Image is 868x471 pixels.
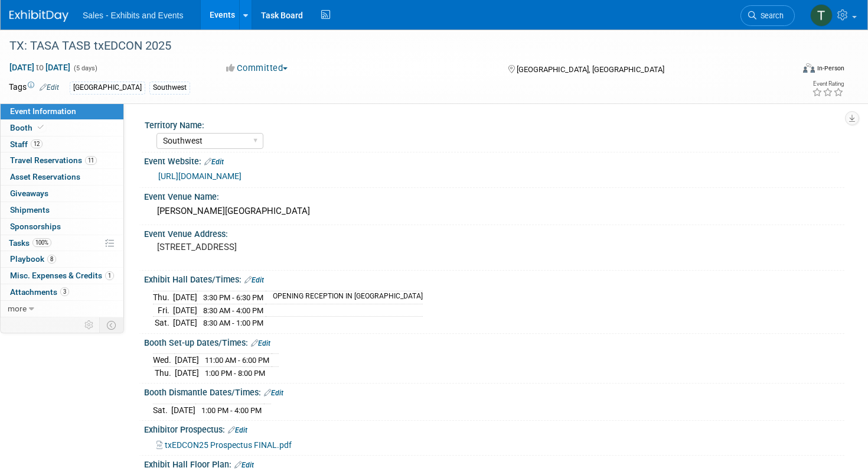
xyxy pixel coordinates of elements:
[165,440,292,450] span: txEDCON25 Prospectus FINAL.pdf
[157,242,423,252] pre: [STREET_ADDRESS]
[153,354,175,367] td: Wed.
[9,10,68,22] img: ExhibitDay
[173,304,197,317] td: [DATE]
[817,64,844,73] div: In-Person
[153,317,173,329] td: Sat.
[1,186,123,202] a: Giveaways
[10,172,80,181] span: Asset Reservations
[10,222,61,231] span: Sponsorships
[1,120,123,136] a: Booth
[38,124,44,131] i: Booth reservation complete
[1,301,123,317] a: more
[204,158,224,166] a: Edit
[5,35,774,57] div: TX: TASA TASB txEDCON 2025
[1,202,123,218] a: Shipments
[1,219,123,235] a: Sponsorships
[40,83,59,92] a: Edit
[1,169,123,185] a: Asset Reservations
[803,63,815,73] img: Format-Inperson.png
[171,404,195,416] td: [DATE]
[10,139,43,149] span: Staff
[34,63,45,72] span: to
[175,366,199,379] td: [DATE]
[144,334,844,349] div: Booth Set-up Dates/Times:
[222,62,292,74] button: Committed
[79,317,100,333] td: Personalize Event Tab Strip
[153,304,173,317] td: Fri.
[31,139,43,148] span: 12
[85,156,97,165] span: 11
[1,235,123,251] a: Tasks100%
[1,284,123,300] a: Attachments3
[144,188,844,203] div: Event Venue Name:
[158,171,242,181] a: [URL][DOMAIN_NAME]
[1,152,123,168] a: Travel Reservations11
[10,106,76,116] span: Event Information
[10,123,46,132] span: Booth
[203,319,263,327] span: 8:30 AM - 1:00 PM
[73,64,97,72] span: (5 days)
[83,11,183,20] span: Sales - Exhibits and Events
[1,251,123,267] a: Playbook8
[740,5,795,26] a: Search
[100,317,124,333] td: Toggle Event Tabs
[9,62,71,73] span: [DATE] [DATE]
[60,287,69,296] span: 3
[153,291,173,304] td: Thu.
[144,421,844,436] div: Exhibitor Prospectus:
[251,339,270,347] a: Edit
[47,255,56,264] span: 8
[244,276,264,284] a: Edit
[144,152,844,168] div: Event Website:
[144,456,844,471] div: Exhibit Hall Floor Plan:
[10,254,56,264] span: Playbook
[9,238,51,248] span: Tasks
[1,268,123,284] a: Misc. Expenses & Credits1
[266,291,423,304] td: OPENING RECEPTION IN [GEOGRAPHIC_DATA]
[175,354,199,367] td: [DATE]
[756,11,784,20] span: Search
[201,406,262,415] span: 1:00 PM - 4:00 PM
[173,291,197,304] td: [DATE]
[144,271,844,286] div: Exhibit Hall Dates/Times:
[1,137,123,152] a: Staff12
[9,81,59,95] td: Tags
[153,202,836,220] div: [PERSON_NAME][GEOGRAPHIC_DATA]
[153,404,171,416] td: Sat.
[203,293,263,302] span: 3:30 PM - 6:30 PM
[264,389,283,397] a: Edit
[234,461,254,469] a: Edit
[1,103,123,119] a: Event Information
[145,116,839,131] div: Territory Name:
[10,287,69,297] span: Attachments
[173,317,197,329] td: [DATE]
[812,81,844,87] div: Event Rating
[8,304,27,313] span: more
[149,82,190,94] div: Southwest
[70,82,145,94] div: [GEOGRAPHIC_DATA]
[228,426,247,434] a: Edit
[10,155,97,165] span: Travel Reservations
[156,440,292,450] a: txEDCON25 Prospectus FINAL.pdf
[10,189,48,198] span: Giveaways
[205,369,265,378] span: 1:00 PM - 8:00 PM
[32,238,51,247] span: 100%
[203,306,263,315] span: 8:30 AM - 4:00 PM
[810,4,833,27] img: Terri Ballesteros
[517,65,664,74] span: [GEOGRAPHIC_DATA], [GEOGRAPHIC_DATA]
[144,225,844,240] div: Event Venue Address:
[105,271,114,280] span: 1
[153,366,175,379] td: Thu.
[10,205,50,215] span: Shipments
[144,384,844,399] div: Booth Dismantle Dates/Times:
[10,271,114,280] span: Misc. Expenses & Credits
[205,356,269,365] span: 11:00 AM - 6:00 PM
[720,61,844,79] div: Event Format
